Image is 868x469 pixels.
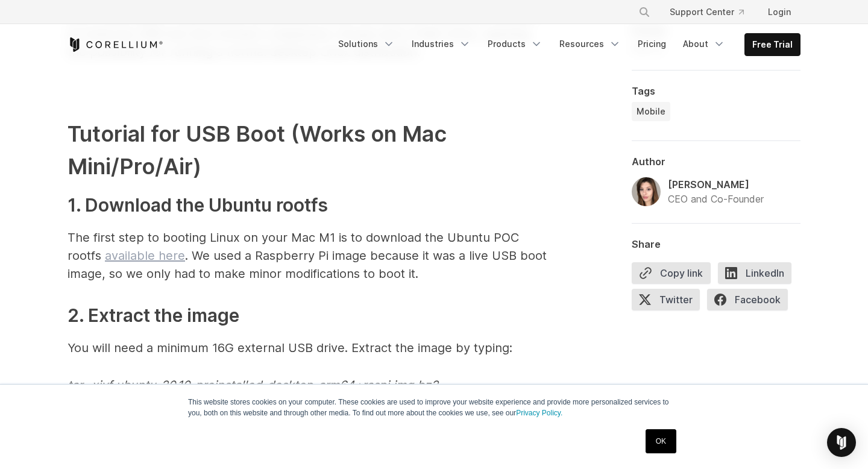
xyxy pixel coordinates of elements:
a: OK [646,429,676,453]
a: Solutions [331,33,402,55]
p: This website stores cookies on your computer. These cookies are used to improve your website expe... [188,397,680,418]
div: Tags [632,85,800,97]
div: Navigation Menu [624,1,800,23]
span: Twitter [632,289,700,310]
div: Open Intercom Messenger [827,428,856,457]
div: Navigation Menu [331,33,800,56]
a: LinkedIn [718,262,799,289]
div: Author [632,156,800,168]
div: CEO and Co-Founder [668,192,764,206]
a: Twitter [632,289,707,315]
p: You will need a minimum 16G external USB drive. Extract the image by typing: [68,339,550,357]
p: The first step to booting Linux on your Mac M1 is to download the Ubuntu POC rootfs . We used a R... [68,228,550,283]
img: Amanda Gorton [632,177,661,206]
a: Products [480,33,550,55]
span: LinkedIn [718,262,791,284]
h3: 2. Extract the image [68,302,550,329]
h2: Tutorial for USB Boot (Works on Mac Mini/Pro/Air) [68,118,550,183]
a: Free Trial [745,34,800,55]
div: [PERSON_NAME] [668,177,764,192]
a: Industries [404,33,478,55]
a: Pricing [631,33,673,55]
span: Facebook [707,289,788,310]
a: Mobile [632,102,670,121]
a: Privacy Policy. [516,409,562,417]
a: Corellium Home [68,37,163,52]
div: Share [632,238,800,250]
a: About [676,33,732,55]
a: Login [758,1,800,23]
span: Mobile [637,105,665,118]
h3: 1. Download the Ubuntu rootfs [68,192,550,219]
a: Support Center [660,1,753,23]
button: Search [634,1,655,23]
a: Facebook [707,289,795,315]
a: Resources [552,33,628,55]
em: tar -xjvf ubuntu-20.10-preinstalled-desktop-arm64+raspi.img.bz2 [68,378,438,392]
a: available here [105,248,185,263]
button: Copy link [632,262,711,284]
